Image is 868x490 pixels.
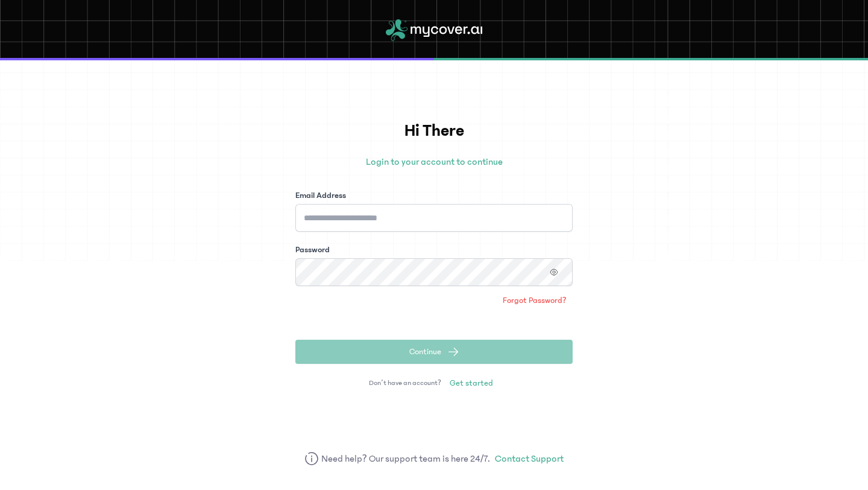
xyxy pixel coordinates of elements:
span: Get started [450,377,493,389]
p: Login to your account to continue [295,154,573,169]
label: Email Address [295,189,346,202]
a: Forgot Password? [497,291,573,310]
label: Password [295,244,330,256]
a: Contact Support [495,451,564,466]
a: Get started [444,374,499,393]
span: Need help? Our support team is here 24/7. [321,451,491,466]
span: Don’t have an account? [369,378,441,388]
h1: Hi There [295,118,573,144]
span: Continue [409,346,441,358]
span: Forgot Password? [503,294,567,307]
button: Continue [295,340,573,364]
